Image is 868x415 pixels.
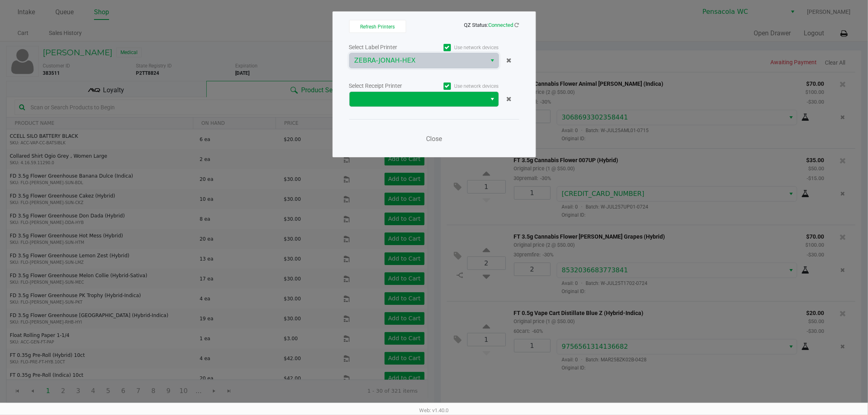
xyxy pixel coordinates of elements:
button: Close [422,131,446,147]
span: Close [426,135,442,143]
button: Refresh Printers [349,20,406,33]
span: Web: v1.40.0 [420,407,449,413]
label: Use network devices [424,44,499,51]
button: Select [487,53,498,68]
label: Use network devices [424,83,499,90]
span: ZEBRA-JONAH-HEX [354,56,482,65]
button: Select [487,92,498,106]
div: Select Receipt Printer [349,82,424,90]
span: Connected [489,22,514,28]
div: Select Label Printer [349,43,424,52]
span: Refresh Printers [360,24,395,30]
span: QZ Status: [464,22,519,28]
